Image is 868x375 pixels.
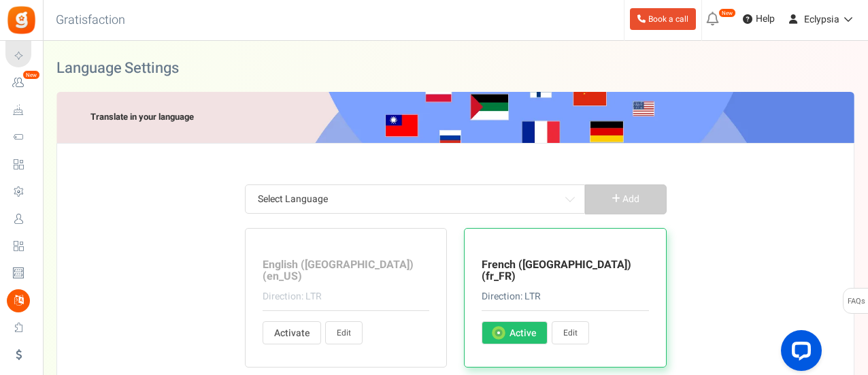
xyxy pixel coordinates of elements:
[510,327,536,340] span: Active
[22,70,40,80] em: New
[482,290,649,304] p: Direction: LTR
[552,321,589,344] a: Edit
[325,321,363,344] a: Edit
[847,289,865,314] span: FAQs
[804,12,839,27] span: Eclypsia
[252,187,578,212] span: Select Language
[752,12,775,26] span: Help
[5,71,37,95] a: New
[6,5,37,35] img: Gratisfaction
[245,184,585,214] span: Select Language
[737,8,780,30] a: Help
[41,7,140,34] h3: Gratisfaction
[630,8,696,30] a: Book a call
[274,327,306,340] span: Activate
[90,112,194,122] h5: Translate in your language
[263,259,430,283] h3: English ([GEOGRAPHIC_DATA]) (en_US)
[56,61,179,75] h2: Language Settings
[482,259,649,283] h3: French ([GEOGRAPHIC_DATA]) (fr_FR)
[263,290,430,304] p: Direction: LTR
[718,8,736,18] em: New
